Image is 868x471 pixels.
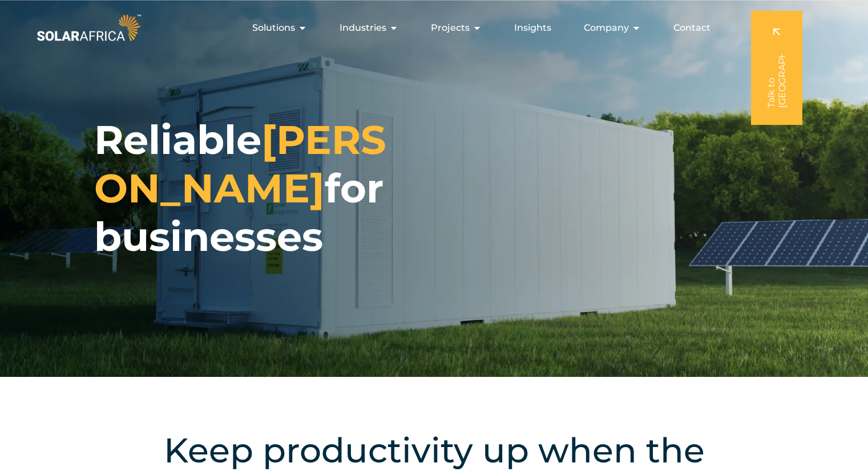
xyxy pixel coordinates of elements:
span: Solutions [252,21,295,35]
span: Industries [340,21,386,35]
a: Contact [673,21,710,35]
a: Insights [514,21,551,35]
nav: Menu [143,17,720,39]
div: Menu Toggle [143,17,720,39]
span: Projects [431,21,470,35]
h1: Reliable for businesses [94,116,408,261]
span: [PERSON_NAME] [94,115,386,213]
span: Company [584,21,629,35]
